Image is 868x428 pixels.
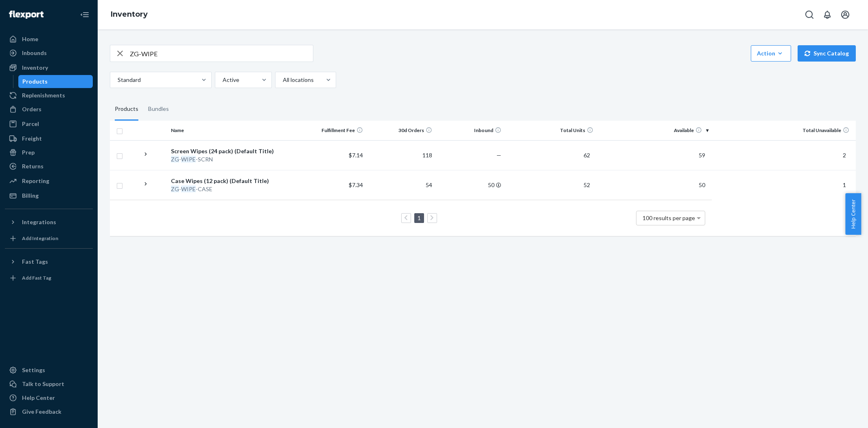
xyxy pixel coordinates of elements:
[366,121,435,140] th: 30d Orders
[416,214,422,221] a: Page 1 is your current page
[695,181,708,188] span: 50
[840,152,849,159] span: 2
[435,170,505,200] td: 50
[5,232,93,245] a: Add Integration
[757,49,785,57] div: Action
[22,192,39,200] div: Billing
[5,216,93,229] button: Integrations
[171,155,294,163] div: - -SCRN
[840,181,849,188] span: 1
[366,140,435,170] td: 118
[496,152,501,159] span: —
[18,75,93,88] a: Products
[435,121,505,140] th: Inbound
[816,404,860,424] iframe: Opens a widget where you can chat to one of our agents
[5,61,93,74] a: Inventory
[222,76,223,84] input: Active
[148,98,169,121] div: Bundles
[22,258,48,266] div: Fast Tags
[171,185,179,192] em: ZG
[695,152,708,159] span: 59
[5,174,93,188] a: Reporting
[751,45,791,62] button: Action
[22,77,48,86] div: Products
[22,366,45,374] div: Settings
[349,152,363,159] span: $7.14
[115,98,138,121] div: Products
[5,103,93,116] a: Orders
[597,121,712,140] th: Available
[22,408,61,416] div: Give Feedback
[798,45,856,62] button: Sync Catalog
[837,7,853,23] button: Open account menu
[22,380,64,388] div: Talk to Support
[5,391,93,404] a: Help Center
[801,7,818,23] button: Open Search Box
[130,45,313,62] input: Search inventory by name or sku
[580,152,593,159] span: 62
[22,162,44,170] div: Returns
[22,49,47,57] div: Inbounds
[22,235,58,242] div: Add Integration
[5,146,93,159] a: Prep
[22,64,48,72] div: Inventory
[22,91,65,99] div: Replenishments
[819,7,835,23] button: Open notifications
[282,76,283,84] input: All locations
[104,3,154,26] ol: breadcrumbs
[171,185,294,193] div: - -CASE
[5,117,93,130] a: Parcel
[5,160,93,173] a: Returns
[22,148,35,157] div: Prep
[845,193,861,235] button: Help Center
[349,181,363,188] span: $7.34
[5,33,93,46] a: Home
[643,214,695,221] span: 100 results per page
[22,105,42,113] div: Orders
[5,405,93,418] button: Give Feedback
[22,135,42,143] div: Freight
[111,10,148,19] a: Inventory
[181,185,196,192] em: WIPE
[181,156,196,163] em: WIPE
[5,364,93,377] a: Settings
[712,121,856,140] th: Total Unavailable
[171,156,179,163] em: ZG
[171,177,294,185] div: Case Wipes (12 pack) (Default Title)
[22,218,56,226] div: Integrations
[168,121,297,140] th: Name
[5,377,93,390] button: Talk to Support
[22,35,38,43] div: Home
[22,120,39,128] div: Parcel
[22,177,49,185] div: Reporting
[5,271,93,285] a: Add Fast Tag
[77,7,93,23] button: Close Navigation
[22,274,51,281] div: Add Fast Tag
[5,89,93,102] a: Replenishments
[9,11,44,19] img: Flexport logo
[22,394,55,402] div: Help Center
[5,132,93,145] a: Freight
[580,181,593,188] span: 52
[505,121,597,140] th: Total Units
[5,189,93,202] a: Billing
[5,46,93,60] a: Inbounds
[366,170,435,200] td: 54
[171,147,294,155] div: Screen Wipes (24 pack) (Default Title)
[297,121,366,140] th: Fulfillment Fee
[5,255,93,268] button: Fast Tags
